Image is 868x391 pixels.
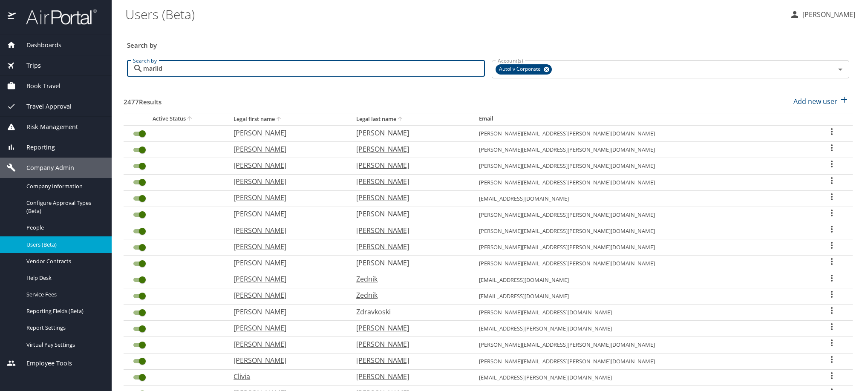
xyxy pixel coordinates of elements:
th: Legal first name [227,113,349,125]
td: [PERSON_NAME][EMAIL_ADDRESS][PERSON_NAME][DOMAIN_NAME] [472,223,811,239]
span: Company Information [26,182,101,190]
p: [PERSON_NAME] [234,241,339,252]
p: [PERSON_NAME] [234,355,339,365]
p: Zednik [356,290,462,300]
button: sort [186,115,194,123]
span: Users (Beta) [26,241,101,249]
td: [EMAIL_ADDRESS][DOMAIN_NAME] [472,288,811,304]
p: [PERSON_NAME] [234,258,339,268]
th: Legal last name [349,113,472,125]
h3: Search by [127,35,849,50]
td: [PERSON_NAME][EMAIL_ADDRESS][PERSON_NAME][DOMAIN_NAME] [472,142,811,158]
p: Clivia [234,371,339,382]
p: [PERSON_NAME] [356,323,462,333]
p: [PERSON_NAME] [356,144,462,154]
h3: 2477 Results [124,92,161,107]
span: People [26,224,101,232]
span: Travel Approval [16,102,72,111]
p: [PERSON_NAME] [356,209,462,219]
p: Add new user [793,96,837,106]
p: [PERSON_NAME] [234,225,339,236]
p: [PERSON_NAME] [234,339,339,349]
p: [PERSON_NAME] [800,9,855,20]
span: Risk Management [16,122,78,132]
p: [PERSON_NAME] [234,144,339,154]
p: Zdravkoski [356,307,462,317]
h1: Users (Beta) [125,1,783,27]
button: sort [396,115,405,124]
td: [PERSON_NAME][EMAIL_ADDRESS][PERSON_NAME][DOMAIN_NAME] [472,125,811,141]
button: Add new user [790,92,853,111]
p: [PERSON_NAME] [356,128,462,138]
p: [PERSON_NAME] [234,209,339,219]
p: [PERSON_NAME] [234,323,339,333]
span: Company Admin [16,163,74,172]
p: [PERSON_NAME] [356,193,462,203]
span: Trips [16,61,41,70]
button: Open [834,63,846,75]
p: Zednik [356,274,462,284]
span: Reporting [16,143,55,152]
p: [PERSON_NAME] [356,339,462,349]
td: [PERSON_NAME][EMAIL_ADDRESS][PERSON_NAME][DOMAIN_NAME] [472,256,811,272]
img: icon-airportal.png [8,9,17,25]
td: [EMAIL_ADDRESS][PERSON_NAME][DOMAIN_NAME] [472,369,811,385]
td: [EMAIL_ADDRESS][DOMAIN_NAME] [472,272,811,288]
div: Autoliv Corporate [496,64,552,75]
td: [PERSON_NAME][EMAIL_ADDRESS][PERSON_NAME][DOMAIN_NAME] [472,353,811,369]
p: [PERSON_NAME] [234,307,339,317]
p: [PERSON_NAME] [234,193,339,203]
span: Employee Tools [16,359,72,368]
p: [PERSON_NAME] [234,160,339,170]
span: Service Fees [26,290,101,299]
td: [PERSON_NAME][EMAIL_ADDRESS][PERSON_NAME][DOMAIN_NAME] [472,174,811,190]
p: [PERSON_NAME] [356,225,462,236]
p: [PERSON_NAME] [356,160,462,170]
p: [PERSON_NAME] [356,176,462,187]
p: [PERSON_NAME] [234,274,339,284]
button: [PERSON_NAME] [786,7,859,22]
p: [PERSON_NAME] [234,290,339,300]
span: Dashboards [16,40,61,50]
img: airportal-logo.png [17,9,97,25]
span: Report Settings [26,324,101,332]
button: sort [275,115,283,124]
span: Reporting Fields (Beta) [26,307,101,315]
p: [PERSON_NAME] [356,258,462,268]
p: [PERSON_NAME] [356,355,462,365]
th: Email [472,113,811,125]
span: Help Desk [26,274,101,282]
span: Autoliv Corporate [496,65,546,74]
p: [PERSON_NAME] [234,176,339,187]
span: Configure Approval Types (Beta) [26,199,101,215]
span: Vendor Contracts [26,257,101,265]
input: Search by name or email [143,60,485,77]
td: [EMAIL_ADDRESS][DOMAIN_NAME] [472,190,811,207]
p: [PERSON_NAME] [356,241,462,252]
p: [PERSON_NAME] [234,128,339,138]
span: Book Travel [16,81,61,91]
th: Active Status [124,113,227,125]
td: [PERSON_NAME][EMAIL_ADDRESS][PERSON_NAME][DOMAIN_NAME] [472,207,811,223]
td: [EMAIL_ADDRESS][PERSON_NAME][DOMAIN_NAME] [472,321,811,337]
span: Virtual Pay Settings [26,341,101,349]
td: [PERSON_NAME][EMAIL_ADDRESS][PERSON_NAME][DOMAIN_NAME] [472,337,811,353]
p: [PERSON_NAME] [356,371,462,382]
td: [PERSON_NAME][EMAIL_ADDRESS][PERSON_NAME][DOMAIN_NAME] [472,239,811,256]
td: [PERSON_NAME][EMAIL_ADDRESS][DOMAIN_NAME] [472,305,811,321]
td: [PERSON_NAME][EMAIL_ADDRESS][PERSON_NAME][DOMAIN_NAME] [472,158,811,174]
